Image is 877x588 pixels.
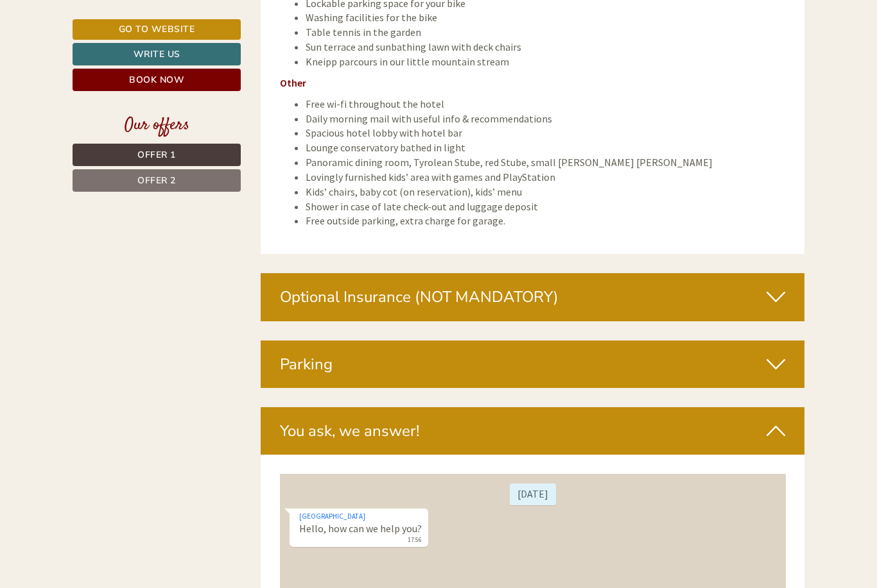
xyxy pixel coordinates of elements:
[261,273,805,321] div: Optional Insurance (NOT MANDATORY)
[261,340,805,388] div: Parking
[19,62,142,71] small: 17:56
[137,149,176,161] span: Offer 1
[306,40,786,55] li: Sun terrace and sunbathing lawn with deck chairs
[306,25,786,40] li: Table tennis in the garden
[73,19,241,40] a: Go to website
[73,69,241,91] a: Book now
[73,43,241,65] a: Write us
[306,112,786,126] li: Daily morning mail with useful info & recommendations
[306,55,786,69] li: Kneipp parcours in our little mountain stream
[306,126,786,140] li: Spacious hotel lobby with hotel bar
[19,37,142,47] div: [GEOGRAPHIC_DATA]
[306,140,786,155] li: Lounge conservatory bathed in light
[306,199,786,214] li: Shower in case of late check-out and luggage deposit
[306,97,786,112] li: Free wi-fi throughout the hotel
[306,214,786,228] li: Free outside parking, extra charge for garage.
[441,338,506,360] button: Send
[137,174,176,187] span: Offer 2
[73,113,241,137] div: Our offers
[306,185,786,199] li: Kids’ chairs, baby cot (on reservation), kids’ menu
[306,155,786,170] li: Panoramic dining room, Tyrolean Stube, red Stube, small [PERSON_NAME] [PERSON_NAME]
[10,35,148,74] div: Hello, how can we help you?
[306,10,786,25] li: Washing facilities for the bike
[306,170,786,185] li: Lovingly furnished kids’ area with games and PlayStation
[261,407,805,455] div: You ask, we answer!
[230,10,276,31] div: [DATE]
[280,76,306,89] strong: Other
